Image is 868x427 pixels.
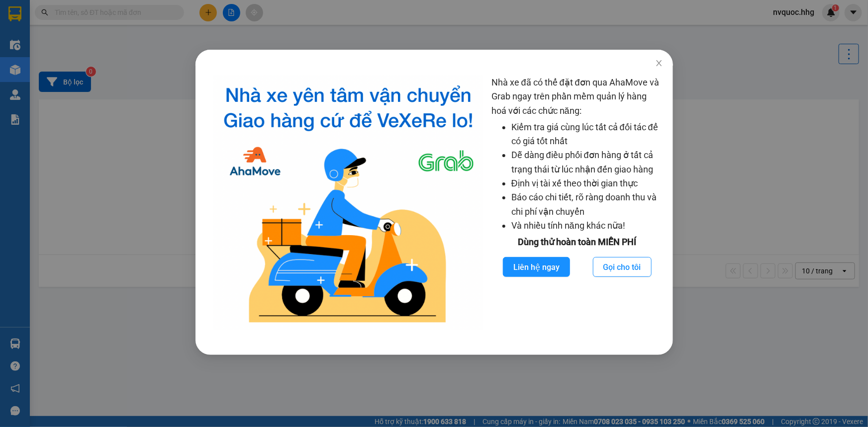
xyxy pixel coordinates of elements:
li: Kiểm tra giá cùng lúc tất cả đối tác để có giá tốt nhất [511,120,663,149]
li: Dễ dàng điều phối đơn hàng ở tất cả trạng thái từ lúc nhận đến giao hàng [511,148,663,176]
button: Gọi cho tôi [592,257,651,277]
div: Nhà xe đã có thể đặt đơn qua AhaMove và Grab ngay trên phần mềm quản lý hàng hoá với các chức năng: [491,76,663,330]
span: close [655,59,663,67]
div: Dùng thử hoàn toàn MIỄN PHÍ [491,235,663,249]
li: Báo cáo chi tiết, rõ ràng doanh thu và chi phí vận chuyển [511,190,663,219]
li: Định vị tài xế theo thời gian thực [511,176,663,190]
button: Liên hệ ngay [502,257,570,277]
img: logo [213,76,483,330]
li: Và nhiều tính năng khác nữa! [511,219,663,233]
span: Liên hệ ngay [513,261,559,273]
button: Close [645,50,673,78]
span: Gọi cho tôi [603,261,641,273]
